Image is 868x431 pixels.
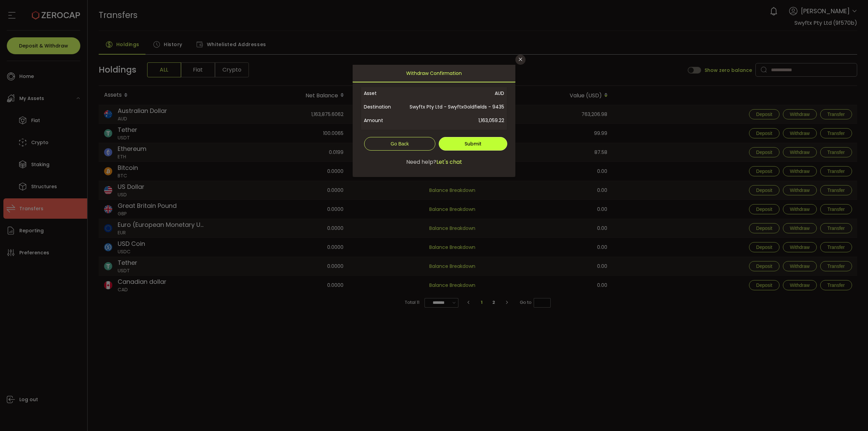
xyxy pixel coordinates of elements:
span: Withdraw Confirmation [406,65,462,82]
span: Submit [465,140,481,147]
span: Let's chat [436,158,462,166]
button: Submit [439,137,507,151]
span: 1,163,059.22 [407,114,504,127]
span: Need help? [406,158,436,166]
div: dialog [353,65,515,177]
span: Destination [364,100,407,114]
span: Asset [364,86,407,100]
button: Close [515,55,526,65]
span: Amount [364,114,407,127]
iframe: Chat Widget [834,398,868,431]
button: Go Back [364,137,435,151]
span: AUD [407,86,504,100]
span: Go Back [391,141,409,146]
span: Swyftx Pty Ltd - SwyftxGoldfields - 9435 [407,100,504,114]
